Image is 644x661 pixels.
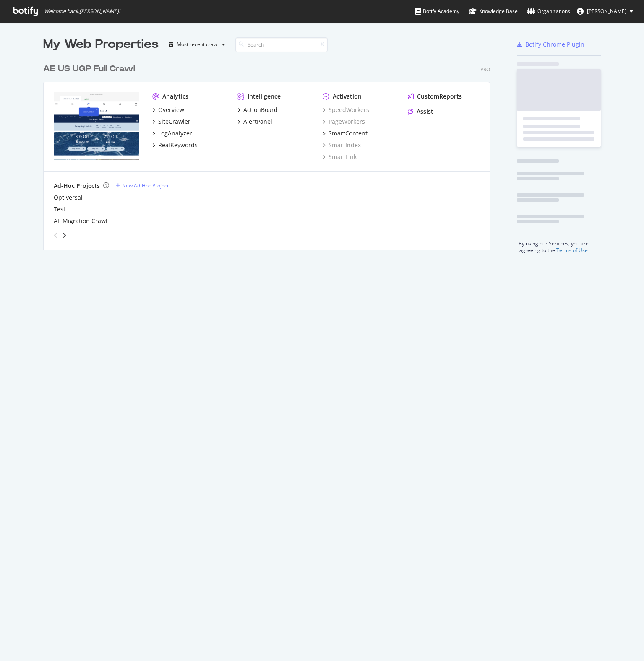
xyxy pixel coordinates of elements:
[587,8,626,15] span: Eric Hammond
[469,7,518,16] div: Knowledge Base
[54,205,65,213] a: Test
[417,107,433,116] div: Assist
[152,117,190,126] a: SiteCrawler
[323,106,369,114] a: SpeedWorkers
[43,36,159,53] div: My Web Properties
[408,107,433,116] a: Assist
[408,92,462,101] a: CustomReports
[43,63,135,75] div: AE US UGP Full Crawl
[323,117,365,126] a: PageWorkers
[158,141,198,149] div: RealKeywords
[235,37,328,52] input: Search
[570,5,640,18] button: [PERSON_NAME]
[237,117,272,126] a: AlertPanel
[122,182,169,189] div: New Ad-Hoc Project
[116,182,169,189] a: New Ad-Hoc Project
[415,7,459,16] div: Botify Academy
[54,193,83,202] a: Optiversal
[158,106,184,114] div: Overview
[50,229,61,242] div: angle-left
[165,38,229,51] button: Most recent crawl
[323,129,368,138] a: SmartContent
[43,63,138,75] a: AE US UGP Full Crawl
[237,106,278,114] a: ActionBoard
[54,217,107,225] a: AE Migration Crawl
[248,92,281,101] div: Intelligence
[323,141,361,149] a: SmartIndex
[329,129,368,138] div: SmartContent
[61,231,67,239] div: angle-right
[158,129,192,138] div: LogAnalyzer
[152,106,184,114] a: Overview
[556,247,588,254] a: Terms of Use
[333,92,362,101] div: Activation
[158,117,190,126] div: SiteCrawler
[44,8,120,15] span: Welcome back, [PERSON_NAME] !
[506,236,601,254] div: By using our Services, you are agreeing to the
[152,141,198,149] a: RealKeywords
[152,129,192,138] a: LogAnalyzer
[43,53,497,250] div: grid
[243,117,272,126] div: AlertPanel
[54,182,100,190] div: Ad-Hoc Projects
[525,40,584,49] div: Botify Chrome Plugin
[162,92,188,101] div: Analytics
[417,92,462,101] div: CustomReports
[527,7,570,16] div: Organizations
[177,42,219,47] div: Most recent crawl
[323,153,357,161] a: SmartLink
[480,66,490,73] div: Pro
[243,106,278,114] div: ActionBoard
[517,40,584,49] a: Botify Chrome Plugin
[54,92,139,160] img: www.ae.com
